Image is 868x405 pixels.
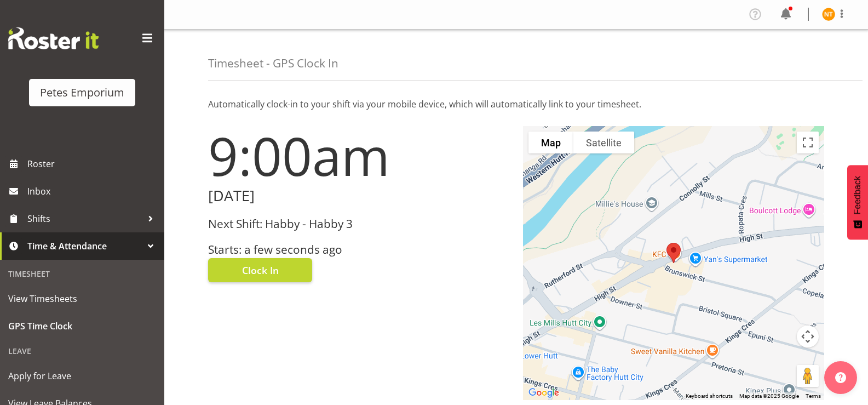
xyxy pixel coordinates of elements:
[528,132,573,153] button: Show street map
[208,243,510,256] h3: Starts: a few seconds ago
[3,340,162,362] div: Leave
[242,263,279,277] span: Clock In
[27,183,159,199] span: Inbox
[27,156,159,172] span: Roster
[573,132,634,153] button: Show satellite imagery
[853,176,863,214] span: Feedback
[208,98,824,111] p: Automatically clock-in to your shift via your mobile device, which will automatically link to you...
[835,372,846,383] img: help-xxl-2.png
[806,393,821,399] a: Terms (opens in new tab)
[526,386,562,400] a: Open this area in Google Maps (opens a new window)
[3,285,162,312] a: View Timesheets
[8,368,156,384] span: Apply for Leave
[27,210,142,227] span: Shifts
[526,386,562,400] img: Google
[686,392,733,400] button: Keyboard shortcuts
[8,318,156,334] span: GPS Time Clock
[3,362,162,390] a: Apply for Leave
[739,393,799,399] span: Map data ©2025 Google
[822,8,835,21] img: nicole-thomson8388.jpg
[27,238,142,254] span: Time & Attendance
[8,27,99,49] img: Rosterit website logo
[797,365,819,387] button: Drag Pegman onto the map to open Street View
[208,57,338,70] h4: Timesheet - GPS Clock In
[3,263,162,285] div: Timesheet
[40,84,124,101] div: Petes Emporium
[847,165,868,239] button: Feedback - Show survey
[797,132,819,153] button: Toggle fullscreen view
[3,312,162,340] a: GPS Time Clock
[208,258,312,282] button: Clock In
[208,126,510,185] h1: 9:00am
[8,290,156,307] span: View Timesheets
[208,218,510,230] h3: Next Shift: Habby - Habby 3
[208,187,510,204] h2: [DATE]
[797,326,819,347] button: Map camera controls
